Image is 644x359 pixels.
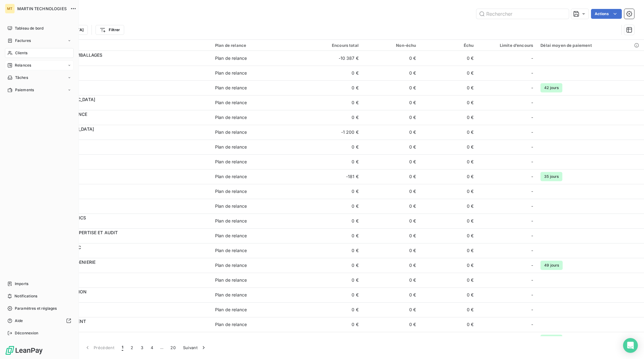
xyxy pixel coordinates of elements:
[15,75,28,80] span: Tâches
[420,332,478,347] td: 0 €
[215,188,247,194] div: Plan de relance
[305,317,362,332] td: 0 €
[43,251,208,257] span: F200022
[305,332,362,347] td: 0 €
[215,144,247,150] div: Plan de relance
[362,243,420,258] td: 0 €
[137,341,147,354] button: 3
[305,199,362,214] td: 0 €
[362,317,420,332] td: 0 €
[305,140,362,154] td: 0 €
[15,330,39,336] span: Déconnexion
[43,221,208,227] span: C200286
[215,307,247,313] div: Plan de relance
[305,125,362,140] td: -1 200 €
[43,280,208,286] span: C131772
[362,66,420,80] td: 0 €
[215,55,247,61] div: Plan de relance
[420,243,478,258] td: 0 €
[81,341,118,354] button: Précédent
[305,184,362,199] td: 0 €
[15,38,31,43] span: Factures
[531,292,533,298] span: -
[362,288,420,302] td: 0 €
[147,341,157,354] button: 4
[531,262,533,268] span: -
[43,295,208,301] span: C200729
[15,318,23,324] span: Aide
[5,4,15,14] div: MT
[623,338,638,353] div: Open Intercom Messenger
[362,169,420,184] td: 0 €
[305,51,362,66] td: -10 387 €
[215,129,247,135] div: Plan de relance
[308,43,359,48] div: Encours total
[118,341,127,354] button: 1
[43,103,208,109] span: F101039
[531,307,533,313] span: -
[15,306,57,311] span: Paramètres et réglages
[591,9,622,19] button: Actions
[43,206,208,212] span: C117605
[420,258,478,273] td: 0 €
[531,129,533,135] span: -
[420,95,478,110] td: 0 €
[167,341,179,354] button: 20
[215,159,247,165] div: Plan de relance
[531,144,533,150] span: -
[215,218,247,224] div: Plan de relance
[43,310,208,316] span: C110678
[305,302,362,317] td: 0 €
[43,132,208,138] span: C129371
[420,140,478,154] td: 0 €
[5,316,74,326] a: Aide
[215,173,247,180] div: Plan de relance
[481,43,533,48] div: Limite d’encours
[122,345,123,351] span: 1
[15,50,27,56] span: Clients
[540,261,563,270] span: 49 jours
[362,199,420,214] td: 0 €
[305,288,362,302] td: 0 €
[305,169,362,184] td: -181 €
[305,228,362,243] td: 0 €
[305,80,362,95] td: 0 €
[215,203,247,209] div: Plan de relance
[15,87,34,93] span: Paiements
[215,114,247,120] div: Plan de relance
[420,51,478,66] td: 0 €
[215,292,247,298] div: Plan de relance
[531,277,533,283] span: -
[362,332,420,347] td: 0 €
[43,236,208,242] span: C200586
[17,6,67,11] span: MARTIN TECHNOLOGIES
[215,277,247,283] div: Plan de relance
[157,343,167,353] span: …
[420,317,478,332] td: 0 €
[540,172,562,181] span: 35 jours
[420,199,478,214] td: 0 €
[43,162,208,168] span: C111734
[215,100,247,106] div: Plan de relance
[15,63,31,68] span: Relances
[420,228,478,243] td: 0 €
[531,85,533,91] span: -
[43,58,208,64] span: C130144
[366,43,416,48] div: Non-échu
[179,341,210,354] button: Suivant
[362,302,420,317] td: 0 €
[215,321,247,328] div: Plan de relance
[420,110,478,125] td: 0 €
[305,243,362,258] td: 0 €
[305,110,362,125] td: 0 €
[420,154,478,169] td: 0 €
[43,230,118,235] span: AAZ CONSEIL EXPERTISE ET AUDIT
[305,214,362,228] td: 0 €
[215,85,247,91] div: Plan de relance
[420,125,478,140] td: 0 €
[305,154,362,169] td: 0 €
[305,95,362,110] td: 0 €
[43,177,208,183] span: C131148
[362,80,420,95] td: 0 €
[362,110,420,125] td: 0 €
